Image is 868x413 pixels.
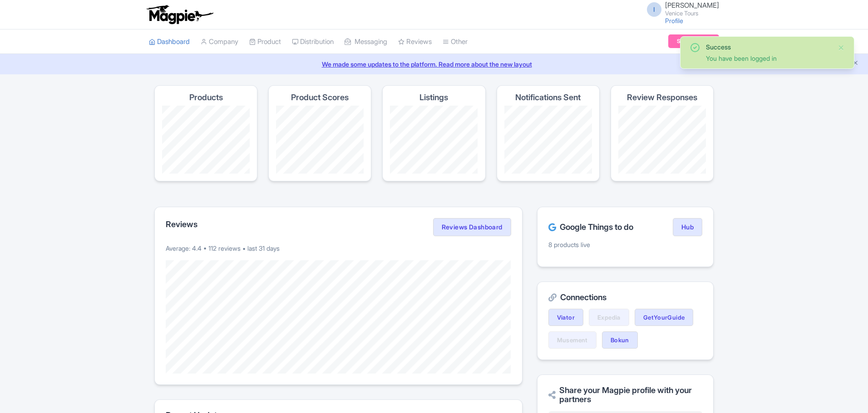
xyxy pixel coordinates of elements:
[149,29,190,54] a: Dashboard
[548,293,702,302] h2: Connections
[602,331,638,349] a: Bokun
[419,93,448,102] h4: Listings
[443,29,468,54] a: Other
[548,309,583,326] a: Viator
[627,93,697,102] h4: Review Responses
[292,29,334,54] a: Distribution
[665,1,719,10] span: [PERSON_NAME]
[838,42,845,53] button: Close
[144,5,215,24] img: logo-ab69f6fb50320c5b225c76a69d11143b.png
[673,218,702,236] a: Hub
[189,93,223,102] h4: Products
[589,309,629,326] a: Expedia
[706,53,830,63] div: You have been logged in
[706,42,830,52] div: Success
[647,2,661,17] span: I
[852,58,859,69] button: Close announcement
[548,331,597,349] a: Musement
[5,59,863,69] a: We made some updates to the platform. Read more about the new layout
[515,93,581,102] h4: Notifications Sent
[291,93,349,102] h4: Product Scores
[668,34,719,48] a: Subscription
[641,2,719,16] a: I [PERSON_NAME] Venice Tours
[201,29,238,54] a: Company
[548,386,702,404] h2: Share your Magpie profile with your partners
[548,240,702,249] p: 8 products live
[665,10,719,16] small: Venice Tours
[398,29,432,54] a: Reviews
[166,243,511,253] p: Average: 4.4 • 112 reviews • last 31 days
[665,17,683,24] a: Profile
[433,218,511,236] a: Reviews Dashboard
[548,223,633,232] h2: Google Things to do
[249,29,281,54] a: Product
[345,29,387,54] a: Messaging
[166,220,197,229] h2: Reviews
[635,309,694,326] a: GetYourGuide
